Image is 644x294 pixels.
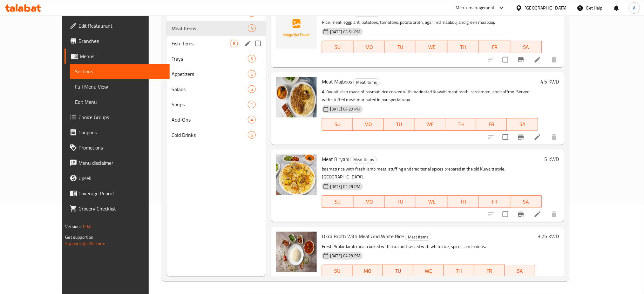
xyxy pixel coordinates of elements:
[78,113,165,121] span: Choice Groups
[325,120,350,129] span: SU
[78,205,165,212] span: Grocery Checklist
[353,265,383,277] button: MO
[448,195,479,208] button: TH
[353,118,384,131] button: MO
[64,186,170,201] a: Coverage Report
[405,233,431,241] div: Meat Items
[356,120,381,129] span: MO
[248,116,256,124] div: items
[356,197,383,206] span: MO
[172,24,248,32] span: Meat Items
[64,49,170,64] a: Menus
[243,39,253,48] button: edit
[166,127,266,143] div: Cold Drinks6
[322,18,542,26] p: Rice, meat, eggplant, potatoes, tomatoes, potato broth, agar, red maabouj and green maabouj.
[248,71,255,77] span: 6
[166,112,266,127] div: Add-Ons4
[230,40,238,47] div: items
[172,85,248,93] span: Salads
[230,41,238,47] span: 8
[482,43,508,52] span: FR
[513,52,529,67] button: Branch-specific-item
[166,51,266,66] div: Trays6
[78,37,165,45] span: Branches
[322,195,354,208] button: SU
[385,266,411,276] span: TU
[82,222,92,231] span: 1.0.0
[446,266,472,276] span: TH
[322,88,538,104] p: A Kuwaiti dish made of basmati rice cooked with marinated Kuwaiti meat broth, cardamom, and saffr...
[276,232,317,272] img: Okra Broth With Meat And White Rice
[322,243,535,251] p: Fresh Arabic lamb meat cooked with okra and served with white rice, spices, and onions.
[416,195,448,208] button: WE
[172,55,248,63] span: Trays
[416,266,441,276] span: WE
[384,118,415,131] button: TU
[248,56,255,62] span: 6
[479,120,505,129] span: FR
[499,208,512,221] span: Select to update
[64,201,170,216] a: Grocery Checklist
[322,118,353,131] button: SU
[477,266,502,276] span: FR
[172,101,248,108] span: Soups
[78,144,165,151] span: Promotions
[322,231,404,241] span: Okra Broth With Meat And White Rice
[511,195,542,208] button: SA
[248,117,255,123] span: 4
[413,265,444,277] button: WE
[328,29,363,35] span: [DATE] 03:51 PM
[322,265,353,277] button: SU
[354,195,385,208] button: MO
[511,41,542,53] button: SA
[325,266,350,276] span: SU
[328,253,363,259] span: [DATE] 04:29 PM
[545,155,559,164] h6: 5 KWD
[65,233,94,241] span: Get support on:
[248,132,255,138] span: 6
[328,106,363,112] span: [DATE] 04:29 PM
[445,118,476,131] button: TH
[78,174,165,182] span: Upsell
[78,22,165,30] span: Edit Restaurant
[64,125,170,140] a: Coupons
[70,94,170,110] a: Edit Menu
[419,197,445,206] span: WE
[64,110,170,125] a: Choice Groups
[546,52,562,67] button: delete
[385,41,416,53] button: TU
[328,184,363,190] span: [DATE] 04:29 PM
[450,43,477,52] span: TH
[534,56,541,63] a: Edit menu item
[166,97,266,112] div: Soups1
[419,43,445,52] span: WE
[325,197,351,206] span: SU
[166,36,266,51] div: Fish Items8edit
[322,154,349,164] span: Meat Biryani
[70,64,170,79] a: Sections
[415,118,445,131] button: WE
[354,79,379,86] span: Meat Items
[507,118,538,131] button: SA
[322,165,542,181] p: basmati rice with fresh lamb meat, stuffing and traditional spices prepared in the old Kuwaiti st...
[166,21,266,36] div: Meat Items4
[65,239,105,248] a: Support.OpsPlatform
[479,195,511,208] button: FR
[248,24,256,32] div: items
[248,86,255,92] span: 5
[546,207,562,222] button: delete
[525,4,567,11] div: [GEOGRAPHIC_DATA]
[64,170,170,186] a: Upsell
[78,159,165,167] span: Menu disclaimer
[355,266,381,276] span: MO
[80,52,165,60] span: Menus
[64,33,170,49] a: Branches
[474,265,505,277] button: FR
[448,41,479,53] button: TH
[416,41,448,53] button: WE
[513,197,539,206] span: SA
[172,131,248,139] div: Cold Drinks
[276,8,317,49] img: Meat Maqluba
[546,276,562,291] button: delete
